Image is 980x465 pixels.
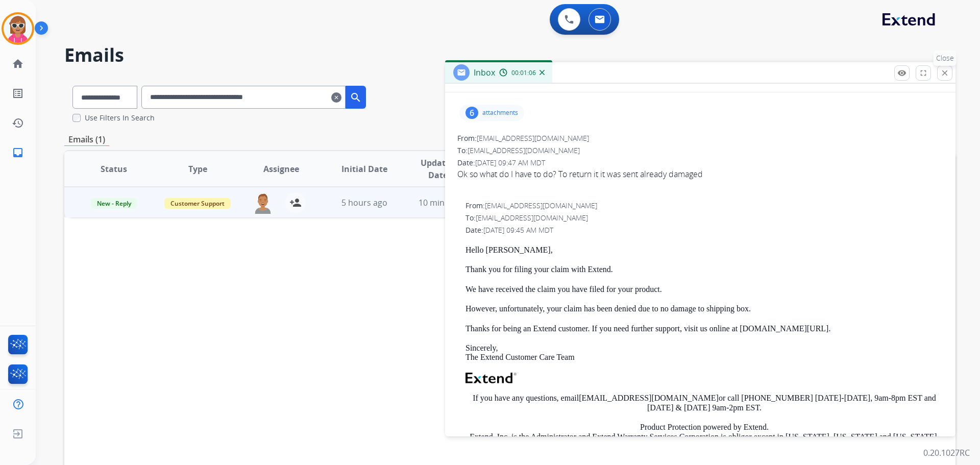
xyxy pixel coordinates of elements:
mat-icon: close [940,68,949,78]
mat-icon: inbox [12,146,24,159]
mat-icon: fullscreen [919,68,928,78]
p: Thank you for filing your claim with Extend. [465,265,943,274]
span: Initial Date [341,163,387,175]
div: From: [457,133,943,143]
div: 6 [465,107,478,119]
p: However, unfortunately, your claim has been denied due to no damage to shipping box. [465,304,943,313]
span: Type [188,163,207,175]
p: attachments [482,109,518,117]
span: [DATE] 09:45 AM MDT [483,225,553,235]
p: Close [934,51,957,66]
p: 0.20.1027RC [923,447,970,459]
span: Inbox [474,67,495,78]
span: Updated Date [415,157,461,181]
p: Emails (1) [64,133,109,146]
img: avatar [4,14,32,43]
span: [EMAIL_ADDRESS][DOMAIN_NAME] [485,201,597,210]
label: Use Filters In Search [85,113,155,123]
mat-icon: search [350,91,362,104]
span: [DATE] 09:47 AM MDT [475,158,545,167]
div: Date: [457,158,943,168]
span: Customer Support [164,198,231,209]
p: Sincerely, The Extend Customer Care Team [465,344,943,362]
img: Extend Logo [465,373,517,384]
div: From: [465,201,943,211]
p: We have received the claim you have filed for your product. [465,285,943,294]
span: 10 minutes ago [419,197,478,208]
p: Hello [PERSON_NAME], [465,246,943,255]
span: New - Reply [91,198,137,209]
div: Ok so what do I have to do? To return it it was sent already damaged [457,168,943,180]
div: To: [465,213,943,223]
mat-icon: history [12,117,24,129]
span: [EMAIL_ADDRESS][DOMAIN_NAME] [476,213,588,223]
p: If you have any questions, email or call [PHONE_NUMBER] [DATE]-[DATE], 9am-8pm EST and [DATE] & [... [465,394,943,412]
img: agent-avatar [253,192,273,214]
div: Date: [465,225,943,235]
mat-icon: clear [331,91,341,104]
a: [EMAIL_ADDRESS][DOMAIN_NAME] [579,394,719,402]
mat-icon: home [12,58,24,70]
mat-icon: person_add [289,197,302,209]
h2: Emails [64,45,955,65]
span: 00:01:06 [511,69,536,77]
span: Status [101,163,127,175]
button: Close [937,65,952,81]
span: [EMAIL_ADDRESS][DOMAIN_NAME] [468,145,580,155]
mat-icon: list_alt [12,87,24,100]
p: Thanks for being an Extend customer. If you need further support, visit us online at [DOMAIN_NAME... [465,324,943,333]
div: To: [457,145,943,156]
span: [EMAIL_ADDRESS][DOMAIN_NAME] [477,133,589,143]
span: Assignee [263,163,299,175]
span: 5 hours ago [341,197,387,208]
mat-icon: remove_red_eye [897,68,906,78]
